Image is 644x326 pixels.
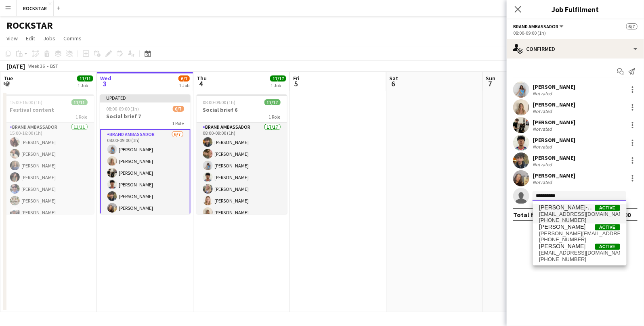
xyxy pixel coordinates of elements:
div: [PERSON_NAME] [533,136,575,144]
div: [PERSON_NAME] [533,83,575,90]
div: Not rated [533,179,554,185]
div: Not rated [533,90,554,96]
span: 5 [292,79,300,88]
span: Sun [486,75,496,82]
span: isabellemorris@yahoo.co.uk [539,250,620,256]
app-card-role: Brand Ambassador11/1115:00-16:00 (1h)[PERSON_NAME][PERSON_NAME][PERSON_NAME][PERSON_NAME][PERSON_... [4,123,94,267]
span: +4407895754466 [539,217,620,224]
div: Confirmed [507,39,644,59]
div: 1 Job [179,82,189,88]
span: 4 [195,79,207,88]
span: 08:00-09:00 (1h) [203,99,236,105]
span: 6/7 [626,23,638,29]
span: Active [595,224,620,230]
div: [PERSON_NAME] [533,119,575,126]
div: [PERSON_NAME] [533,154,575,161]
span: isabellemday@outlook.com [539,211,620,217]
button: ROCKSTAR [17,0,54,16]
app-job-card: 08:00-09:00 (1h)17/17Social brief 61 RoleBrand Ambassador17/1708:00-09:00 (1h)[PERSON_NAME][PERSO... [197,94,287,214]
span: Week 36 [27,63,47,69]
span: Isabelle Morris [539,243,586,250]
h3: Festival content [4,106,94,113]
div: 1 Job [271,82,286,88]
div: Total fee [513,211,541,219]
span: Tue [4,75,13,82]
h3: Job Fulfilment [507,4,644,15]
span: 15:00-16:00 (1h) [10,99,43,105]
span: Edit [26,35,35,42]
span: Isabelle Macklin-Day [539,204,595,211]
span: +4407534190434 [539,256,620,263]
span: 6/7 [178,75,190,81]
span: 6/7 [173,106,184,112]
h3: Social brief 7 [100,113,191,120]
app-job-card: Updated08:00-09:00 (1h)6/7Social brief 71 RoleBrand Ambassador6/708:00-09:00 (1h)[PERSON_NAME][PE... [100,94,191,214]
div: Not rated [533,161,554,167]
span: 3 [99,79,111,88]
span: Fri [293,75,300,82]
div: Not rated [533,144,554,150]
div: [PERSON_NAME] [533,101,575,108]
span: 1 Role [269,114,281,120]
h1: ROCKSTAR [6,19,53,31]
span: 1 Role [76,114,88,120]
h3: Social brief 6 [197,106,287,113]
span: 2 [2,79,13,88]
button: Brand Ambassador [513,23,565,29]
span: Isabelle Meaney [539,224,586,230]
a: Jobs [40,33,59,44]
app-job-card: 15:00-16:00 (1h)11/11Festival content1 RoleBrand Ambassador11/1115:00-16:00 (1h)[PERSON_NAME][PER... [4,94,94,214]
span: Wed [100,75,111,82]
a: Comms [60,33,85,44]
div: Updated [100,94,191,101]
span: Comms [63,35,82,42]
span: 17/17 [264,99,281,105]
div: Not rated [533,108,554,114]
span: Active [595,205,620,211]
a: Edit [23,33,38,44]
span: 17/17 [270,75,286,81]
div: [DATE] [6,62,25,70]
span: 08:00-09:00 (1h) [107,106,139,112]
span: View [6,35,18,42]
span: Jobs [43,35,55,42]
span: isabelle.meaney@gmail.com [539,230,620,237]
span: Thu [197,75,207,82]
span: Sat [390,75,399,82]
span: Active [595,244,620,250]
div: [PERSON_NAME] [533,172,575,179]
a: View [3,33,21,44]
span: 7 [485,79,496,88]
div: 08:00-09:00 (1h) [513,30,638,36]
span: +3530877059010 [539,236,620,243]
span: Brand Ambassador [513,23,558,29]
span: 11/11 [71,99,88,105]
span: 1 Role [172,120,184,126]
span: 6 [388,79,399,88]
app-card-role: Brand Ambassador6/708:00-09:00 (1h)[PERSON_NAME][PERSON_NAME][PERSON_NAME][PERSON_NAME][PERSON_NA... [100,129,191,228]
div: 1 Job [78,82,93,88]
div: Not rated [533,126,554,132]
div: BST [50,63,58,69]
span: 11/11 [77,75,93,81]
